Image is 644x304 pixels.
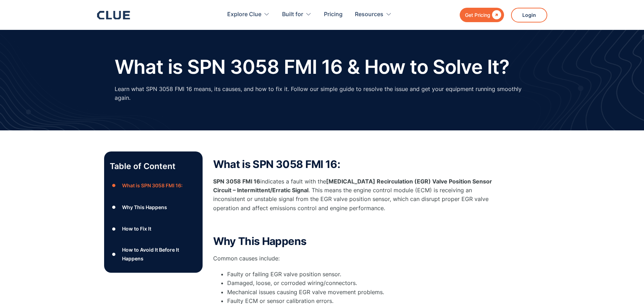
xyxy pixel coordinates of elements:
strong: What is SPN 3058 FMI 16: [213,158,340,170]
li: Faulty or failing EGR valve position sensor. [227,270,495,279]
div:  [490,11,501,19]
div: Resources [355,4,392,26]
h1: What is SPN 3058 FMI 16 & How to Solve It? [115,56,510,78]
div: How to Avoid It Before It Happens [122,245,197,263]
div: Explore Clue [227,4,261,26]
div: Get Pricing [465,11,490,19]
div: How to Fix It [122,224,151,233]
strong: [MEDICAL_DATA] Recirculation (EGR) Valve Position Sensor Circuit – Intermittent/Erratic Signal [213,178,492,194]
strong: SPN 3058 FMI 16 [213,178,260,185]
a: Login [511,8,547,22]
div: What is SPN 3058 FMI 16: [122,181,183,190]
div: Resources [355,4,383,26]
div: ● [110,249,118,259]
a: Get Pricing [460,8,504,22]
div: Built for [282,4,312,26]
p: ‍ [213,220,495,228]
li: Damaged, loose, or corroded wiring/connectors. [227,279,495,287]
p: Table of Content [110,161,197,172]
a: ●How to Fix It [110,224,197,234]
a: ●What is SPN 3058 FMI 16: [110,180,197,191]
div: Why This Happens [122,203,167,212]
p: Learn what SPN 3058 FMI 16 means, its causes, and how to fix it. Follow our simple guide to resol... [115,85,530,102]
a: Pricing [324,4,343,26]
div: Explore Clue [227,4,270,26]
div: Built for [282,4,303,26]
strong: Why This Happens [213,235,307,247]
div: ● [110,224,118,234]
div: ● [110,180,118,191]
a: ●Why This Happens [110,202,197,213]
div: ● [110,202,118,213]
li: Mechanical issues causing EGR valve movement problems. [227,288,495,297]
p: indicates a fault with the . This means the engine control module (ECM) is receiving an inconsist... [213,177,495,213]
p: Common causes include: [213,254,495,263]
a: ●How to Avoid It Before It Happens [110,245,197,263]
